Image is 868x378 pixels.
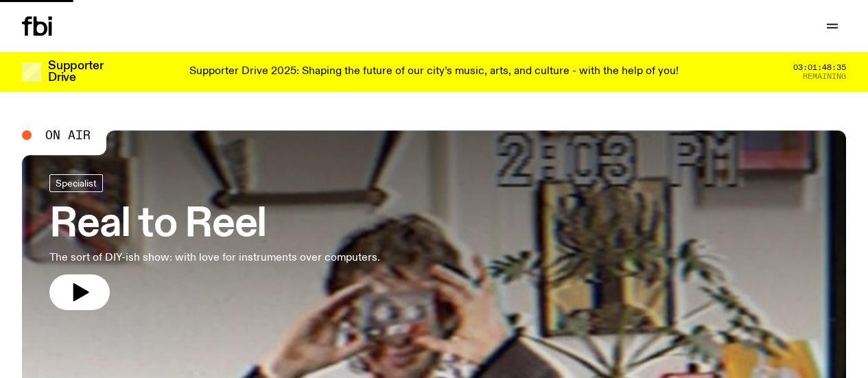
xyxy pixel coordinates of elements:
[56,178,97,189] span: Specialist
[49,206,380,244] h3: Real to Reel
[49,174,103,192] a: Specialist
[793,64,846,71] span: 03:01:48:35
[49,174,380,310] a: Real to ReelThe sort of DIY-ish show: with love for instruments over computers.
[49,250,380,266] p: The sort of DIY-ish show: with love for instruments over computers.
[48,60,103,84] h3: Supporter Drive
[189,66,679,78] p: Supporter Drive 2025: Shaping the future of our city’s music, arts, and culture - with the help o...
[45,129,91,141] span: On Air
[803,73,846,80] span: Remaining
